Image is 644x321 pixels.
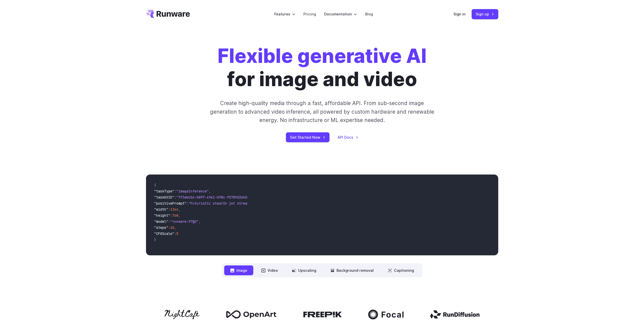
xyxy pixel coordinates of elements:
[176,195,253,200] span: "7f3ebcb6-b897-49e1-b98c-f5789d2d40d7"
[170,219,199,224] span: "runware:97@2"
[154,207,168,212] span: "width"
[154,195,174,200] span: "taskUUID"
[154,237,156,242] span: }
[453,11,466,17] a: Sign in
[172,213,178,218] span: 768
[365,11,373,17] a: Blog
[170,207,178,212] span: 1344
[174,225,176,230] span: ,
[176,189,209,193] span: "imageInference"
[168,225,170,230] span: :
[472,9,498,19] a: Sign up
[154,183,156,187] span: {
[274,11,295,17] label: Features
[154,231,174,236] span: "CFGScale"
[174,195,176,200] span: :
[382,265,420,275] button: Captioning
[189,201,373,206] span: "Futuristic stealth jet streaking through a neon-lit cityscape with glowing purple exhaust"
[286,132,329,142] a: Get Started Now
[324,265,380,275] button: Background removal
[170,225,174,230] span: 40
[209,99,435,124] p: Create high-quality media through a fast, affordable API. From sub-second image generation to adv...
[174,231,176,236] span: :
[174,189,176,193] span: :
[154,225,168,230] span: "steps"
[224,265,253,275] button: Image
[168,207,170,212] span: :
[154,201,186,206] span: "positivePrompt"
[146,10,190,18] a: Go to /
[218,44,427,68] strong: Flexible generative AI
[154,219,168,224] span: "model"
[178,207,180,212] span: ,
[286,265,322,275] button: Upscaling
[209,189,211,193] span: ,
[176,231,178,236] span: 5
[303,11,316,17] a: Pricing
[154,213,170,218] span: "height"
[186,201,189,206] span: :
[324,11,357,17] label: Documentation
[154,189,174,193] span: "taskType"
[218,44,427,91] h1: for image and video
[199,219,201,224] span: ,
[168,219,170,224] span: :
[170,213,172,218] span: :
[255,265,284,275] button: Video
[338,134,358,140] a: API Docs
[178,213,180,218] span: ,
